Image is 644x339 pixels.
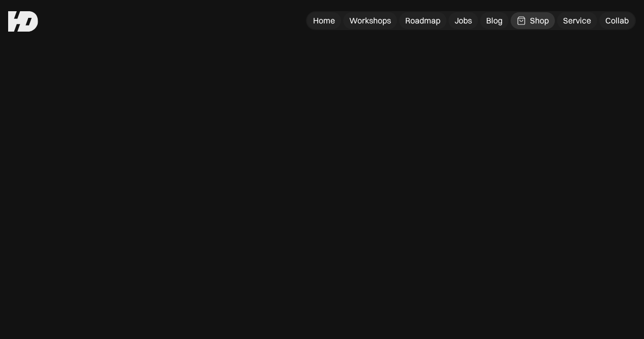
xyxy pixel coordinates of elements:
div: Collab [605,15,629,26]
div: Blog [486,15,502,26]
a: Blog [480,12,509,29]
div: Home [313,15,335,26]
div: Roadmap [405,15,440,26]
div: Workshops [349,15,391,26]
div: Jobs [455,15,472,26]
a: Home [307,12,341,29]
a: Service [557,12,597,29]
a: Roadmap [399,12,446,29]
a: Shop [511,12,555,29]
a: Jobs [449,12,478,29]
a: Collab [599,12,635,29]
div: Shop [530,15,549,26]
a: Workshops [343,12,397,29]
div: Service [563,15,591,26]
